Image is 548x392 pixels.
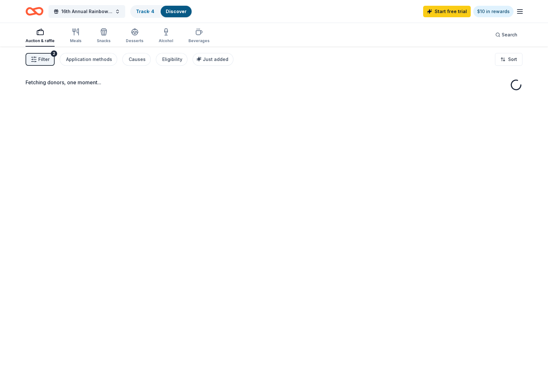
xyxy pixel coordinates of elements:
div: Desserts [126,38,143,43]
div: Beverages [188,38,209,43]
button: Snacks [97,26,110,47]
div: 2 [51,50,57,57]
span: Sort [508,56,517,63]
button: Sort [495,53,522,66]
button: 16th Annual Rainbow Sandals Golf Classic [49,5,125,18]
button: Causes [122,53,151,66]
a: Start free trial [423,6,471,17]
button: Beverages [188,26,209,47]
span: Just added [203,57,228,62]
button: Alcohol [159,26,173,47]
button: Meals [70,26,81,47]
button: Desserts [126,26,143,47]
button: Application methods [60,53,117,66]
button: Eligibility [156,53,187,66]
button: Search [490,28,522,41]
div: Auction & raffle [26,38,55,43]
div: Eligibility [162,56,182,63]
div: Meals [70,38,81,43]
a: Home [26,4,43,19]
a: $10 in rewards [473,6,514,17]
span: Filter [38,56,49,63]
span: Search [502,31,517,39]
div: Snacks [97,38,110,43]
button: Auction & raffle [26,26,55,47]
div: Causes [129,56,146,63]
button: Track· 4Discover [130,5,192,18]
button: Just added [193,53,233,66]
div: Alcohol [159,38,173,43]
span: 16th Annual Rainbow Sandals Golf Classic [61,8,112,15]
a: Track· 4 [136,9,154,14]
div: Fetching donors, one moment... [26,79,522,86]
div: Application methods [66,56,112,63]
button: Filter2 [26,53,55,66]
a: Discover [166,9,186,14]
